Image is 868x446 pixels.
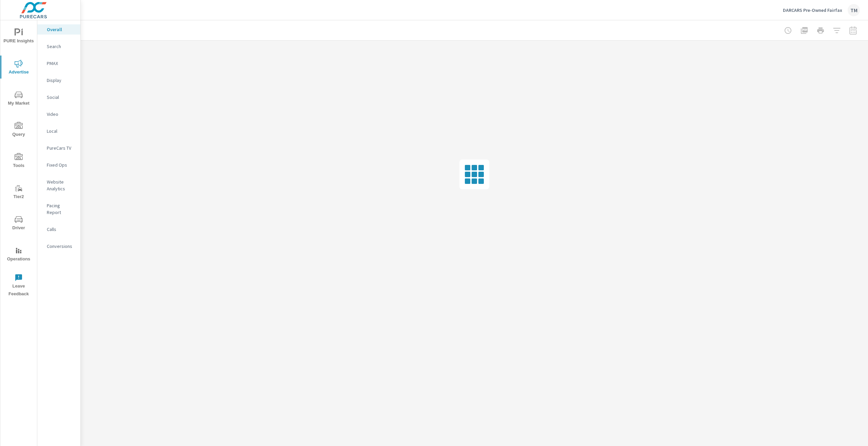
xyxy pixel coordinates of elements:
[2,60,35,76] span: Advertise
[47,145,75,151] p: PureCars TV
[37,24,80,35] div: Overall
[37,177,80,194] div: Website Analytics
[37,143,80,153] div: PureCars TV
[37,200,80,217] div: Pacing Report
[47,178,75,192] p: Website Analytics
[37,92,80,102] div: Social
[2,247,35,263] span: Operations
[37,75,80,85] div: Display
[37,41,80,51] div: Search
[47,77,75,84] p: Display
[37,126,80,136] div: Local
[37,109,80,119] div: Video
[47,60,75,67] p: PMAX
[2,274,35,298] span: Leave Feedback
[47,226,75,233] p: Calls
[37,58,80,68] div: PMAX
[47,26,75,33] p: Overall
[37,160,80,170] div: Fixed Ops
[47,128,75,134] p: Local
[2,122,35,139] span: Query
[47,43,75,50] p: Search
[848,4,860,16] div: TM
[2,215,35,232] span: Driver
[783,7,842,13] p: DARCARS Pre-Owned Fairfax
[0,20,37,301] div: nav menu
[2,28,35,45] span: PURE Insights
[2,184,35,201] span: Tier2
[37,241,80,251] div: Conversions
[2,91,35,107] span: My Market
[47,243,75,250] p: Conversions
[37,224,80,234] div: Calls
[47,202,75,216] p: Pacing Report
[47,111,75,118] p: Video
[2,153,35,170] span: Tools
[47,94,75,101] p: Social
[47,162,75,168] p: Fixed Ops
